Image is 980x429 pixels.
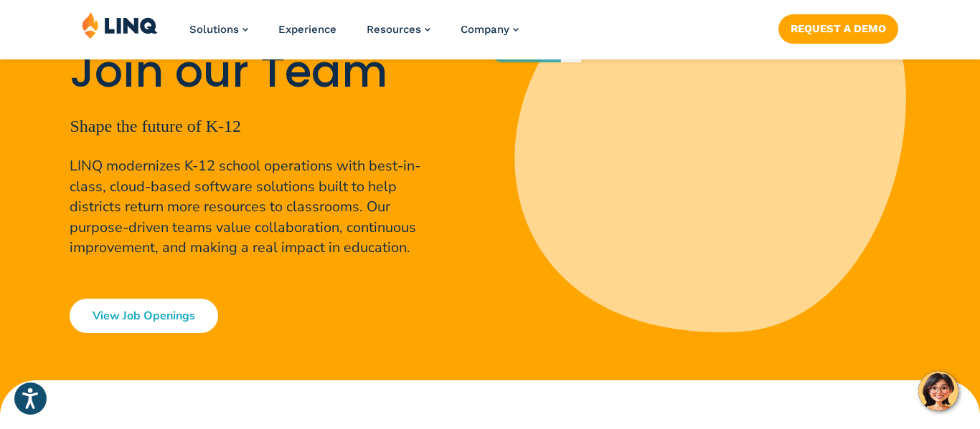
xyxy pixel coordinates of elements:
[70,156,450,259] p: LINQ modernizes K-12 school operations with best-in-class, cloud-based software solutions built t...
[778,14,898,43] a: Request a Demo
[82,11,158,39] img: LINQ | K‑12 Software
[189,23,248,36] a: Solutions
[461,23,519,36] a: Company
[189,23,239,36] span: Solutions
[70,299,218,333] a: View Job Openings
[461,23,509,36] span: Company
[778,11,898,43] nav: Button Navigation
[70,47,450,97] h2: Join our Team
[189,11,519,59] nav: Primary Navigation
[367,23,421,36] span: Resources
[367,23,430,36] a: Resources
[278,23,336,36] a: Experience
[918,371,958,411] button: Hello, have a question? Let’s chat.
[70,113,450,139] p: Shape the future of K-12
